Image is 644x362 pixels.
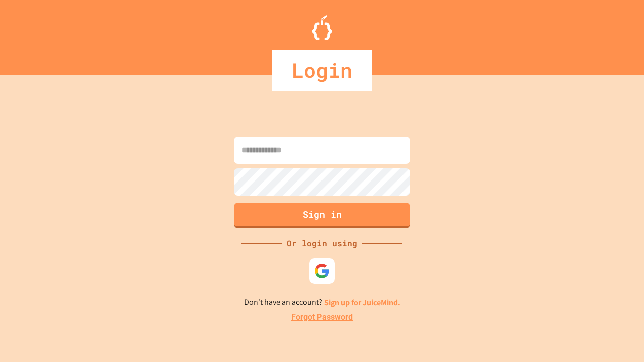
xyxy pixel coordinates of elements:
[282,237,362,249] div: Or login using
[312,15,332,40] img: Logo.svg
[272,50,372,90] div: Login
[244,296,400,309] p: Don't have an account?
[291,311,353,323] a: Forgot Password
[560,278,634,321] iframe: chat widget
[234,203,410,228] button: Sign in
[314,263,330,279] img: google-icon.svg
[602,322,634,352] iframe: chat widget
[324,297,400,308] a: Sign up for JuiceMind.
